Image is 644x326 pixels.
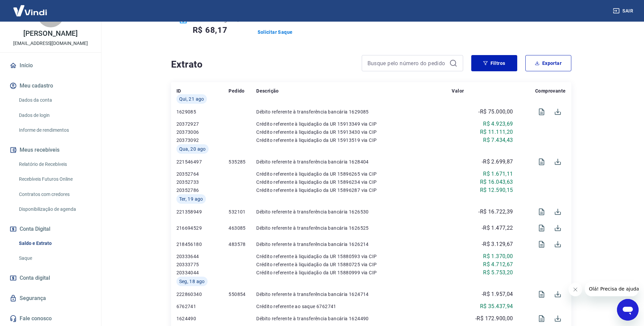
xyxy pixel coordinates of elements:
[176,108,229,115] p: 1629085
[533,236,550,252] span: Visualizar
[16,251,93,265] a: Saque
[256,87,279,94] p: Descrição
[176,187,229,194] p: 20352786
[256,187,452,194] p: Crédito referente à liquidação da UR 15896287 via CIP
[176,208,229,215] p: 221358949
[176,129,229,135] p: 20373006
[176,137,229,144] p: 20373092
[8,78,93,93] button: Meu cadastro
[193,25,228,35] h5: R$ 68,17
[617,299,639,321] iframe: Botão para abrir a janela de mensagens
[20,273,50,283] span: Conta digital
[4,5,57,10] span: Olá! Precisa de ajuda?
[480,186,513,194] p: R$ 12.590,15
[478,108,513,116] p: -R$ 75.000,00
[176,179,229,185] p: 20352733
[256,171,452,177] p: Crédito referente à liquidação da UR 15896265 via CIP
[256,129,452,135] p: Crédito referente à liquidação da UR 15913430 via CIP
[482,240,513,248] p: -R$ 3.129,67
[176,269,229,276] p: 20334044
[483,269,513,277] p: R$ 5.753,20
[480,178,513,186] p: R$ 16.043,63
[229,87,244,94] p: Pedido
[258,29,293,35] a: Solicitar Saque
[256,291,452,298] p: Débito referente à transferência bancária 1624714
[229,158,256,165] p: 535285
[550,220,566,236] span: Download
[13,40,88,47] p: [EMAIL_ADDRESS][DOMAIN_NAME]
[256,225,452,231] p: Débito referente à transferência bancária 1626525
[16,236,93,250] a: Saldo e Extrato
[533,204,550,220] span: Visualizar
[8,143,93,157] button: Meus recebíveis
[176,315,229,322] p: 1624490
[480,128,513,136] p: R$ 11.111,20
[8,311,93,326] a: Fale conosco
[483,170,513,178] p: R$ 1.671,11
[525,55,571,71] button: Exportar
[535,87,566,94] p: Comprovante
[16,123,93,137] a: Informe de rendimentos
[16,187,93,201] a: Contratos com credores
[550,104,566,120] span: Download
[179,96,204,102] span: Qui, 21 ago
[483,260,513,269] p: R$ 4.712,67
[256,208,452,215] p: Débito referente à transferência bancária 1626530
[483,120,513,128] p: R$ 4.923,69
[179,278,205,285] span: Seg, 18 ago
[550,204,566,220] span: Download
[176,261,229,268] p: 20333775
[550,236,566,252] span: Download
[256,121,452,127] p: Crédito referente à liquidação da UR 15913349 via CIP
[482,224,513,232] p: -R$ 1.477,22
[176,87,181,94] p: ID
[533,220,550,236] span: Visualizar
[452,87,464,94] p: Valor
[256,261,452,268] p: Crédito referente à liquidação da UR 15880725 via CIP
[16,157,93,171] a: Relatório de Recebíveis
[550,154,566,170] span: Download
[8,58,93,73] a: Início
[480,302,513,310] p: R$ 35.437,94
[256,241,452,248] p: Débito referente à transferência bancária 1626214
[483,136,513,144] p: R$ 7.434,43
[8,0,52,21] img: Vindi
[550,286,566,302] span: Download
[475,315,513,323] p: -R$ 172.900,00
[256,303,452,310] p: Crédito referente ao saque 6762741
[179,196,203,202] span: Ter, 19 ago
[612,5,636,17] button: Sair
[176,121,229,127] p: 20372927
[256,269,452,276] p: Crédito referente à liquidação da UR 15880999 via CIP
[176,253,229,260] p: 20333644
[176,303,229,310] p: 6762741
[16,93,93,107] a: Dados da conta
[256,179,452,185] p: Crédito referente à liquidação da UR 15896234 via CIP
[256,158,452,165] p: Débito referente à transferência bancária 1628404
[533,286,550,302] span: Visualizar
[16,172,93,186] a: Recebíveis Futuros Online
[229,291,256,298] p: 550854
[533,154,550,170] span: Visualizar
[8,222,93,236] button: Conta Digital
[256,108,452,115] p: Débito referente à transferência bancária 1629085
[483,252,513,260] p: R$ 1.370,00
[367,58,447,68] input: Busque pelo número do pedido
[229,241,256,248] p: 483578
[229,225,256,231] p: 463085
[256,315,452,322] p: Débito referente à transferência bancária 1624490
[229,208,256,215] p: 532101
[256,253,452,260] p: Crédito referente à liquidação da UR 15880593 via CIP
[176,241,229,248] p: 218456180
[471,55,517,71] button: Filtros
[171,58,354,71] h4: Extrato
[8,271,93,285] a: Conta digital
[23,30,77,37] p: [PERSON_NAME]
[176,225,229,231] p: 216694529
[16,108,93,122] a: Dados de login
[533,104,550,120] span: Visualizar
[176,158,229,165] p: 221546497
[482,290,513,298] p: -R$ 1.957,04
[176,291,229,298] p: 222860340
